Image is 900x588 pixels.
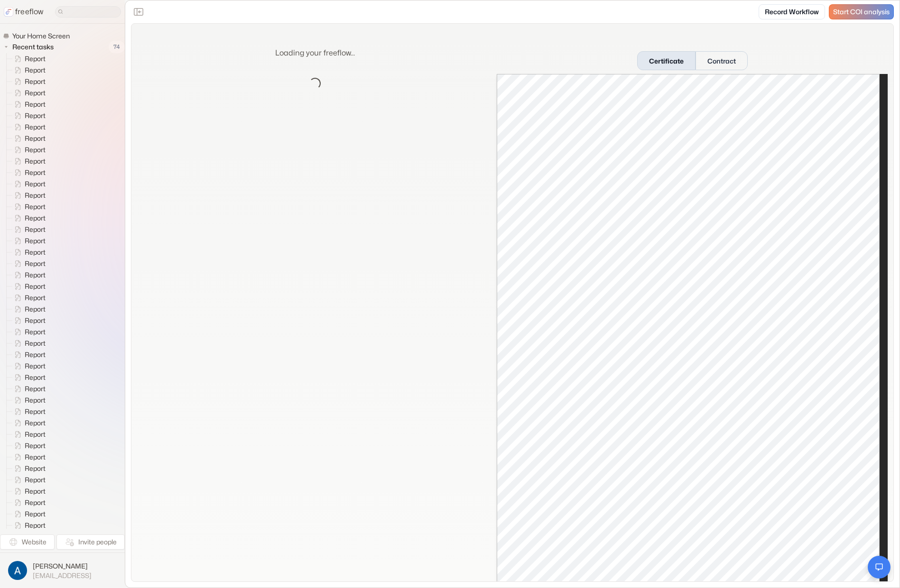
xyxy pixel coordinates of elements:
[7,224,49,235] a: Report
[23,361,48,371] span: Report
[23,282,48,291] span: Report
[23,441,48,450] span: Report
[23,248,48,257] span: Report
[23,384,48,394] span: Report
[7,406,49,417] a: Report
[23,213,48,223] span: Report
[23,452,48,462] span: Report
[23,498,48,507] span: Report
[23,350,48,359] span: Report
[7,474,49,486] a: Report
[637,51,696,70] button: Certificate
[23,418,48,428] span: Report
[23,430,48,439] span: Report
[3,41,57,53] button: Recent tasks
[23,202,48,211] span: Report
[4,6,44,18] a: freeflow
[23,509,48,519] span: Report
[7,144,49,156] a: Report
[23,179,48,189] span: Report
[7,53,49,64] a: Report
[10,42,56,52] span: Recent tasks
[7,315,49,326] a: Report
[23,88,48,98] span: Report
[7,451,49,463] a: Report
[7,281,49,292] a: Report
[23,122,48,132] span: Report
[7,178,49,190] a: Report
[23,134,48,143] span: Report
[23,145,48,155] span: Report
[23,259,48,268] span: Report
[7,360,49,372] a: Report
[23,395,48,405] span: Report
[56,534,125,550] button: Invite people
[7,508,49,520] a: Report
[7,372,49,383] a: Report
[23,293,48,303] span: Report
[23,487,48,496] span: Report
[7,212,49,224] a: Report
[7,440,49,451] a: Report
[7,349,49,360] a: Report
[696,51,748,70] button: Contract
[23,77,48,86] span: Report
[8,561,27,580] img: profile
[7,486,49,497] a: Report
[23,464,48,473] span: Report
[7,190,49,201] a: Report
[275,47,355,59] p: Loading your freeflow...
[23,191,48,200] span: Report
[23,373,48,382] span: Report
[868,556,891,579] button: Open chat
[7,110,49,121] a: Report
[15,6,44,18] p: freeflow
[23,316,48,325] span: Report
[7,235,49,247] a: Report
[7,258,49,269] a: Report
[7,292,49,303] a: Report
[829,4,894,19] a: Start COI analysis
[7,247,49,258] a: Report
[7,520,49,531] a: Report
[3,31,74,41] a: Your Home Screen
[6,559,119,582] button: [PERSON_NAME][EMAIL_ADDRESS]
[23,65,48,75] span: Report
[23,168,48,177] span: Report
[7,87,49,99] a: Report
[33,571,92,580] span: [EMAIL_ADDRESS]
[7,395,49,406] a: Report
[10,31,73,41] span: Your Home Screen
[33,561,92,571] span: [PERSON_NAME]
[7,269,49,281] a: Report
[23,327,48,337] span: Report
[7,156,49,167] a: Report
[7,167,49,178] a: Report
[23,475,48,485] span: Report
[7,201,49,212] a: Report
[7,417,49,429] a: Report
[23,100,48,109] span: Report
[23,521,48,530] span: Report
[7,121,49,133] a: Report
[23,54,48,64] span: Report
[23,236,48,246] span: Report
[23,225,48,234] span: Report
[833,8,890,16] span: Start COI analysis
[7,303,49,315] a: Report
[23,339,48,348] span: Report
[7,76,49,87] a: Report
[7,64,49,76] a: Report
[7,133,49,144] a: Report
[7,326,49,338] a: Report
[7,463,49,474] a: Report
[23,407,48,416] span: Report
[23,270,48,280] span: Report
[23,111,48,120] span: Report
[23,304,48,314] span: Report
[7,497,49,508] a: Report
[7,338,49,349] a: Report
[497,74,888,584] iframe: Certificate
[7,429,49,440] a: Report
[7,383,49,395] a: Report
